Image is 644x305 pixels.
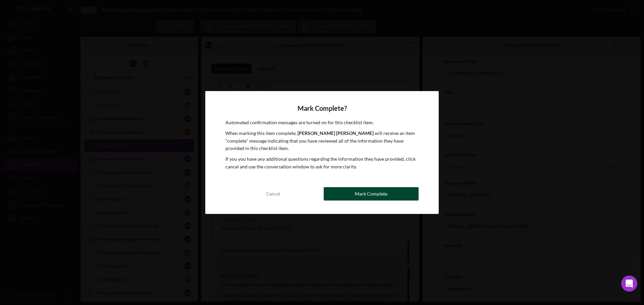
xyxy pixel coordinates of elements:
[225,155,419,170] p: If you you have any additional questions regarding the information they have provided, click canc...
[324,187,419,201] button: Mark Complete
[355,187,387,201] div: Mark Complete
[225,187,320,201] button: Cancel
[266,187,280,201] div: Cancel
[298,130,374,136] b: [PERSON_NAME] [PERSON_NAME]
[225,130,419,152] p: When marking this item complete, will receive an item "complete" message indicating that you have...
[621,276,637,292] div: Open Intercom Messenger
[225,119,419,126] p: Automated confirmation messages are turned on for this checklist item.
[225,104,419,112] h4: Mark Complete?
